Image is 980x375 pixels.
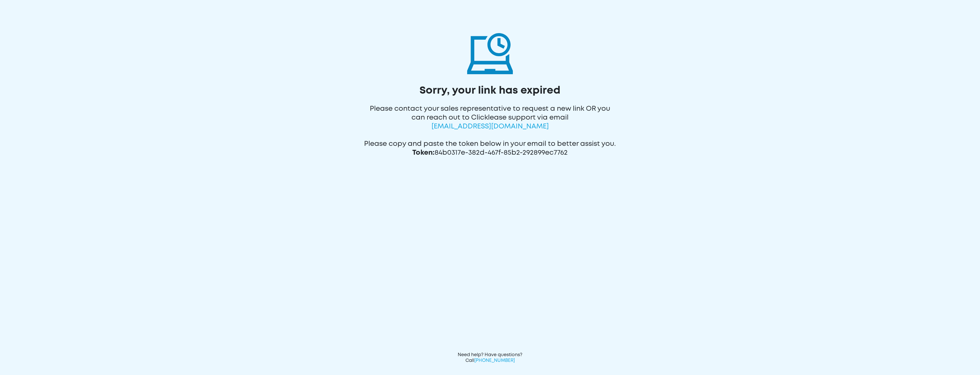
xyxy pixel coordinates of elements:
[364,97,616,132] div: Please contact your sales representative to request a new link OR you can reach out to Clicklease...
[456,352,524,364] div: Need help? Have questions? Call
[467,29,513,74] img: invalid-token-icon.svg
[412,150,435,156] span: Token:
[364,132,616,159] div: Please copy and paste the token below in your email to better assist you. 84b0317e-382d-467f-85b2...
[474,358,515,363] span: [PHONE_NUMBER]
[431,124,549,130] span: [EMAIL_ADDRESS][DOMAIN_NAME]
